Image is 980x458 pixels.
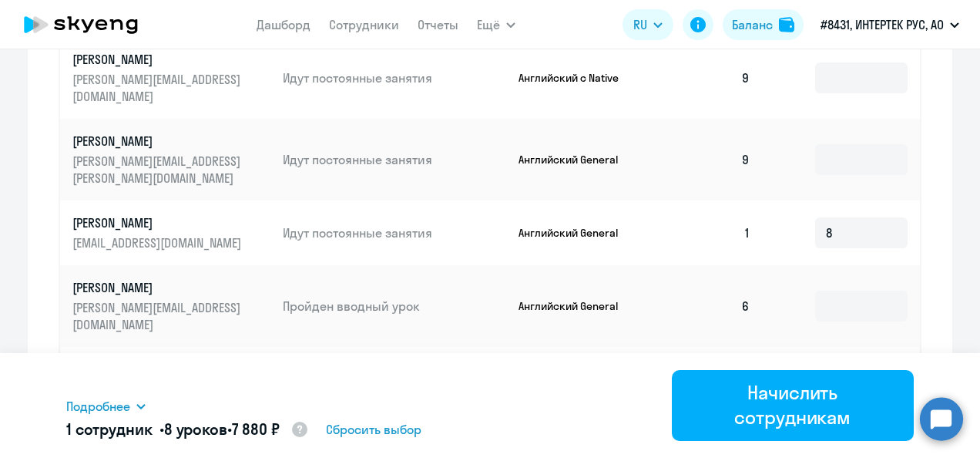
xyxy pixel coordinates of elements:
[821,15,944,34] p: #8431, ИНТЕРТЕК РУС, АО
[329,17,399,32] a: Сотрудники
[655,347,763,412] td: 6
[72,234,245,251] p: [EMAIL_ADDRESS][DOMAIN_NAME]
[72,279,245,296] p: [PERSON_NAME]
[283,224,506,241] p: Идут постоянные занятия
[326,420,421,439] span: Сбросить выбор
[477,15,500,34] span: Ещё
[72,71,245,105] p: [PERSON_NAME][EMAIL_ADDRESS][DOMAIN_NAME]
[723,9,804,40] button: Балансbalance
[66,397,130,416] span: Подробнее
[519,226,634,240] p: Английский General
[477,9,515,40] button: Ещё
[72,279,270,333] a: [PERSON_NAME][PERSON_NAME][EMAIL_ADDRESS][DOMAIN_NAME]
[655,265,763,347] td: 6
[655,37,763,119] td: 9
[72,214,245,231] p: [PERSON_NAME]
[72,51,270,105] a: [PERSON_NAME][PERSON_NAME][EMAIL_ADDRESS][DOMAIN_NAME]
[672,370,915,441] button: Начислить сотрудникам
[655,200,763,265] td: 1
[633,15,647,34] span: RU
[519,71,634,85] p: Английский с Native
[72,214,270,251] a: [PERSON_NAME][EMAIL_ADDRESS][DOMAIN_NAME]
[813,6,967,43] button: #8431, ИНТЕРТЕК РУС, АО
[418,17,458,32] a: Отчеты
[72,51,245,68] p: [PERSON_NAME]
[655,119,763,200] td: 9
[72,133,270,187] a: [PERSON_NAME][PERSON_NAME][EMAIL_ADDRESS][PERSON_NAME][DOMAIN_NAME]
[732,15,773,34] div: Баланс
[66,419,309,442] h5: 1 сотрудник • •
[283,151,506,168] p: Идут постоянные занятия
[72,153,245,187] p: [PERSON_NAME][EMAIL_ADDRESS][PERSON_NAME][DOMAIN_NAME]
[72,299,245,333] p: [PERSON_NAME][EMAIL_ADDRESS][DOMAIN_NAME]
[623,9,673,40] button: RU
[693,380,893,429] div: Начислить сотрудникам
[164,419,227,439] span: 8 уроков
[519,153,634,167] p: Английский General
[779,17,794,32] img: balance
[72,133,245,150] p: [PERSON_NAME]
[283,69,506,86] p: Идут постоянные занятия
[519,299,634,313] p: Английский General
[232,419,280,439] span: 7 880 ₽
[257,17,310,32] a: Дашборд
[283,298,506,315] p: Пройден вводный урок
